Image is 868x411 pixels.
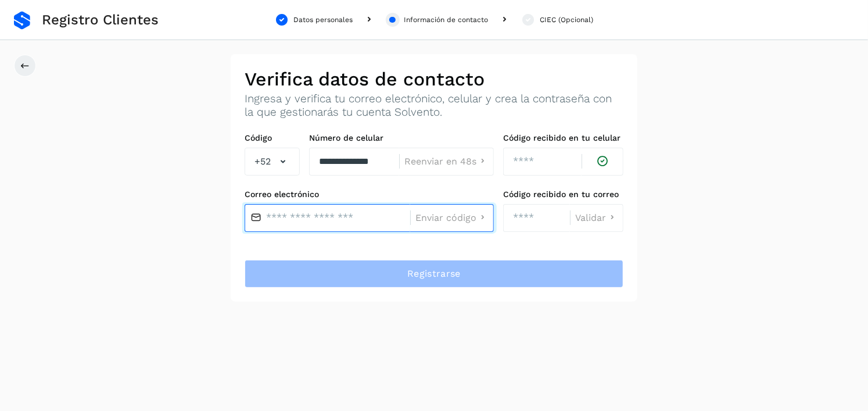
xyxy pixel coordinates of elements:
p: Ingresa y verifica tu correo electrónico, celular y crea la contraseña con la que gestionarás tu ... [245,92,623,119]
div: Información de contacto [404,15,489,25]
label: Código recibido en tu correo [503,190,623,199]
span: Reenviar en 48s [404,157,476,166]
h2: Verifica datos de contacto [245,68,623,90]
label: Correo electrónico [245,190,494,199]
span: Enviar código [415,213,476,223]
button: Enviar código [415,212,489,224]
span: Validar [575,213,606,223]
button: Registrarse [245,260,623,288]
button: Reenviar en 48s [404,155,489,167]
div: CIEC (Opcional) [540,15,594,25]
span: +52 [254,155,271,169]
span: Registro Clientes [42,12,159,28]
button: Validar [575,212,618,224]
label: Número de celular [309,133,494,143]
span: Registrarse [407,267,460,280]
label: Código recibido en tu celular [503,133,623,143]
label: Código [245,133,300,143]
div: Datos personales [294,15,353,25]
